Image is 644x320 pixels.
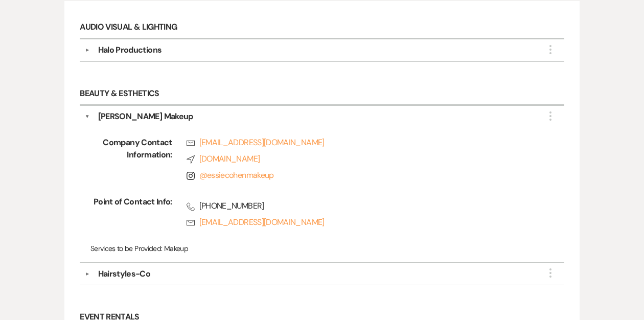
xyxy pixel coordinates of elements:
[80,83,564,106] h6: Beauty & Esthetics
[80,16,564,39] h6: Audio Visual & Lighting
[98,268,151,280] div: Hairstyles-Co
[85,110,90,123] button: ▼
[187,153,535,165] a: [DOMAIN_NAME]
[90,196,172,233] span: Point of Contact Info:
[81,271,94,277] button: ▼
[199,170,274,180] a: @essiecohenmakeup
[187,200,535,212] span: [PHONE_NUMBER]
[90,136,172,186] span: Company Contact Information:
[98,44,162,56] div: Halo Productions
[90,243,554,254] p: Makeup
[81,48,94,53] button: ▼
[187,216,535,228] a: [EMAIL_ADDRESS][DOMAIN_NAME]
[90,244,163,253] span: Services to be Provided:
[98,110,193,123] div: [PERSON_NAME] Makeup
[187,136,535,149] a: [EMAIL_ADDRESS][DOMAIN_NAME]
